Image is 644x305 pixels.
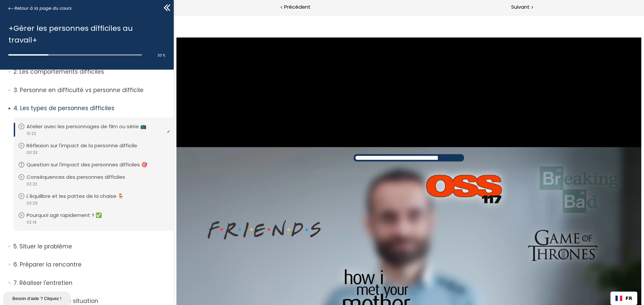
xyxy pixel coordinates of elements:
span: Retour à la page du cours [14,5,72,12]
p: Situer le problème [13,242,169,251]
div: Language selected: Français [610,292,637,305]
span: 6. [13,260,18,269]
span: 10:22 [26,131,36,137]
span: 7. [13,279,18,287]
span: 00:33 [26,150,38,156]
span: Suivant [511,3,530,11]
div: Language Switcher [610,292,637,305]
span: 5. [13,242,18,251]
p: Atelier avec les personnages de film ou série 📺 [26,123,157,130]
span: 2. [13,68,18,76]
p: Les types de personnes difficiles [13,104,169,112]
span: 4. [13,104,18,112]
a: FR [615,296,632,301]
p: Personne en difficulté vs personne difficile [13,86,169,94]
p: Préparer la rencontre [13,260,169,269]
p: Réflexion sur l'impact de la personne difficile [26,142,147,149]
iframe: chat widget [3,290,72,305]
span: 3. [13,86,18,94]
span: Précédent [284,3,311,11]
img: Français flag [615,296,622,301]
span: 30 % [158,53,165,58]
a: Retour à la page du cours [8,5,72,12]
h1: +Gérer les personnes difficiles au travail+ [8,22,162,46]
p: Réaliser l'entretien [13,279,169,287]
p: Les comportements difficiles [13,68,169,76]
